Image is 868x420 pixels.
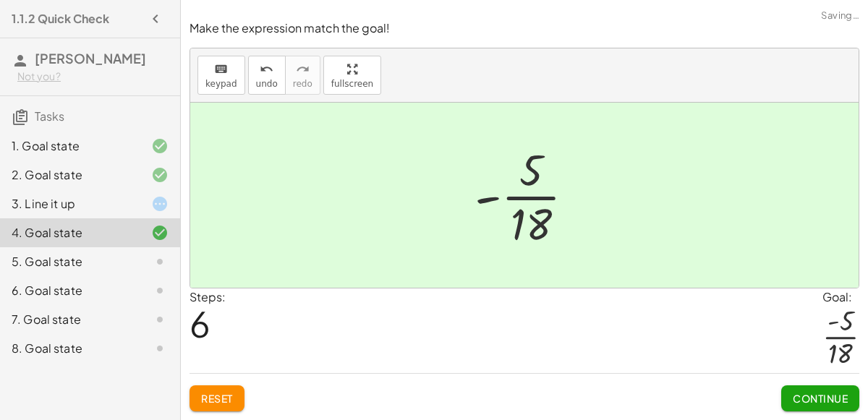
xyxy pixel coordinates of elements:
div: 4. Goal state [12,224,128,241]
i: Task started. [151,195,169,213]
button: undoundo [248,56,286,95]
i: Task finished and correct. [151,137,169,155]
span: fullscreen [331,79,373,89]
span: Tasks [35,108,64,124]
div: 6. Goal state [12,282,128,299]
i: Task not started. [151,311,169,328]
i: Task not started. [151,282,169,299]
button: fullscreen [323,56,381,95]
div: 3. Line it up [12,195,128,213]
div: 5. Goal state [12,253,128,270]
i: Task finished and correct. [151,166,169,184]
span: Reset [201,392,233,405]
span: redo [293,79,312,89]
div: 2. Goal state [12,166,128,184]
span: 6 [190,301,210,346]
i: Task not started. [151,340,169,357]
label: Steps: [190,289,226,304]
div: 7. Goal state [12,311,128,328]
span: [PERSON_NAME] [35,50,146,67]
p: Make the expression match the goal! [190,20,859,37]
span: keypad [205,79,237,89]
i: Task finished and correct. [151,224,169,241]
i: keyboard [214,61,228,78]
i: redo [296,61,310,78]
span: Saving… [821,9,859,23]
button: Continue [781,385,859,411]
span: undo [256,79,278,89]
i: undo [260,61,273,78]
button: keyboardkeypad [197,56,245,95]
button: Reset [190,385,244,411]
button: redoredo [285,56,320,95]
span: Continue [793,392,848,405]
div: Goal: [822,288,859,306]
div: 1. Goal state [12,137,128,155]
div: Not you? [17,69,169,84]
div: 8. Goal state [12,340,128,357]
h4: 1.1.2 Quick Check [12,10,109,27]
i: Task not started. [151,253,169,270]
